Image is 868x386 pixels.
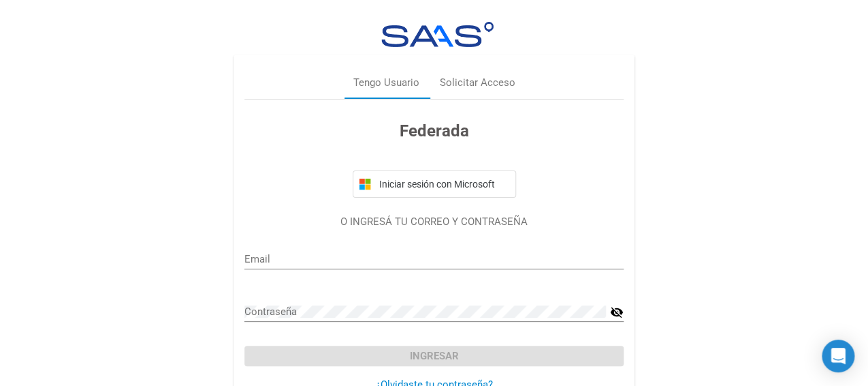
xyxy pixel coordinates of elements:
[244,119,624,143] h3: Federada
[376,179,510,190] span: Iniciar sesión con Microsoft
[353,75,419,91] div: Tengo Usuario
[244,346,624,366] button: Ingresar
[822,340,854,372] div: Open Intercom Messenger
[353,170,516,198] button: Iniciar sesión con Microsoft
[410,350,459,362] span: Ingresar
[440,75,515,91] div: Solicitar Acceso
[244,214,624,230] p: O INGRESÁ TU CORREO Y CONTRASEÑA
[610,304,624,321] mat-icon: visibility_off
